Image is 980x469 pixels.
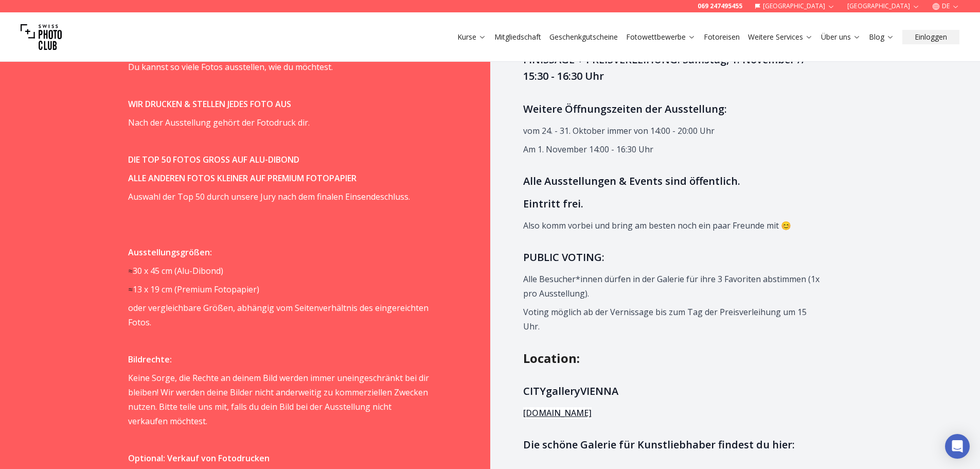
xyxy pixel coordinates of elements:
[821,32,861,42] a: Über uns
[128,453,270,464] strong: Optional: Verkauf von Fotodrucken
[902,30,959,44] button: Einloggen
[128,60,429,74] p: Du kannst so viele Fotos ausstellen, wie du möchtest.
[128,115,429,130] p: Nach der Ausstellung gehört der Fotodruck dir.
[549,32,618,42] a: Geschenkgutscheine
[128,284,133,295] span: ≈
[128,154,299,165] strong: DIE TOP 50 FOTOS GROSS AUF ALU-DIBOND
[523,383,824,399] h3: CITYgalleryVIENNA
[523,305,824,334] p: Voting möglich ab der Vernissage bis zum Tag der Preisverleihung um 15 Uhr.
[523,197,583,211] span: Eintritt frei.
[128,191,410,202] span: Auswahl der Top 50 durch unsere Jury nach dem finalen Einsendeschluss.
[523,174,740,188] span: Alle Ausstellungen & Events sind öffentlich.
[523,437,824,453] h3: Die schöne Galerie für Kunstliebhaber findest du hier:
[748,32,813,42] a: Weitere Services
[457,32,486,42] a: Kurse
[177,265,223,276] span: Alu-Dibond)
[523,101,824,117] h3: Weitere Öffnungszeiten der Ausstellung:
[704,32,740,42] a: Fotoreisen
[523,249,824,266] h3: PUBLIC VOTING:
[865,30,898,44] button: Blog
[133,284,177,295] span: 13 x 19 cm (
[817,30,865,44] button: Über uns
[128,247,212,258] strong: Ausstellungsgrößen:
[744,30,817,44] button: Weitere Services
[128,282,429,297] p: Premium Fotopapier)
[869,32,894,42] a: Blog
[128,264,429,278] p: 30 x 45 cm (
[523,350,852,367] h2: Location :
[523,220,791,231] span: Also komm vorbei und bring am besten noch ein paar Freunde mit 😊
[128,372,429,427] span: Keine Sorge, die Rechte an deinem Bild werden immer uneingeschränkt bei dir bleiben! Wir werden d...
[523,272,824,301] p: Alle Besucher*innen dürfen in der Galerie für ihre 3 Favoriten abstimmen (1x pro Ausstellung).
[128,172,357,184] strong: ALLE ANDEREN FOTOS KLEINER AUF PREMIUM FOTOPAPIER
[945,434,970,459] div: Open Intercom Messenger
[622,30,700,44] button: Fotowettbewerbe
[128,354,172,365] strong: Bildrechte:
[698,2,742,10] a: 069 247495455
[490,30,545,44] button: Mitgliedschaft
[523,124,824,138] p: vom 24. - 31. Oktober immer von 14:00 - 20:00 Uhr
[626,32,696,42] a: Fotowettbewerbe
[523,142,824,157] p: Am 1. November 14:00 - 16:30 Uhr
[21,16,62,58] img: Swiss photo club
[545,30,622,44] button: Geschenkgutscheine
[523,51,824,84] h3: FINISSAGE + PREISVERLEIHUNG: Samstag, 1. November // 15:30 - 16:30 Uhr
[128,302,429,328] span: oder vergleichbare Größen, abhängig vom Seitenverhältnis des eingereichten Fotos.
[128,98,291,110] strong: WIR DRUCKEN & STELLEN JEDES FOTO AUS
[494,32,541,42] a: Mitgliedschaft
[523,407,592,419] a: [DOMAIN_NAME]
[700,30,744,44] button: Fotoreisen
[128,265,133,276] span: ≈
[453,30,490,44] button: Kurse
